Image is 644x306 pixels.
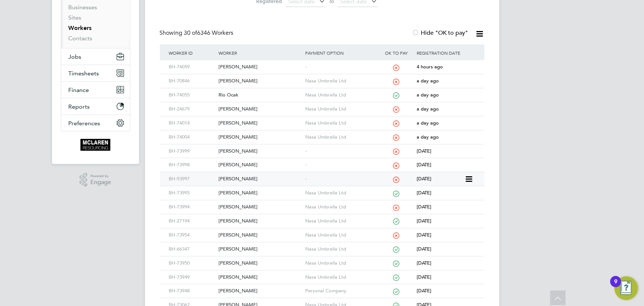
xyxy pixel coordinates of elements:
[303,214,378,228] div: Nasa Umbrella Ltd
[167,271,217,284] div: BH-73949
[167,186,477,192] a: BH-73995[PERSON_NAME]Nasa Umbrella Ltd[DATE]
[167,158,477,164] a: BH-73998[PERSON_NAME]-[DATE]
[217,271,303,284] div: [PERSON_NAME]
[184,29,234,37] span: 6346 Workers
[167,88,477,94] a: BH-74055Rio OcakNasa Umbrella Ltda day ago
[217,144,303,158] div: [PERSON_NAME]
[417,161,431,168] span: [DATE]
[69,120,100,127] span: Preferences
[303,102,378,116] div: Nasa Umbrella Ltd
[167,270,477,276] a: BH-73949[PERSON_NAME]Nasa Umbrella Ltd[DATE]
[167,172,465,178] a: BH-93997[PERSON_NAME]-[DATE]
[167,74,477,80] a: BH-70846[PERSON_NAME]Nasa Umbrella Ltda day ago
[167,116,477,122] a: BH-74014[PERSON_NAME]Nasa Umbrella Ltda day ago
[61,65,130,81] button: Timesheets
[417,64,443,70] span: 4 hours ago
[217,172,303,186] div: [PERSON_NAME]
[303,256,378,270] div: Nasa Umbrella Ltd
[80,173,111,187] a: Powered byEngage
[417,148,431,154] span: [DATE]
[303,200,378,214] div: Nasa Umbrella Ltd
[417,120,439,126] span: a day ago
[417,288,431,294] span: [DATE]
[417,134,439,140] span: a day ago
[614,276,638,300] button: Open Resource Center, 9 new notifications
[61,98,130,115] button: Reports
[303,242,378,256] div: Nasa Umbrella Ltd
[167,242,477,248] a: BH-66347[PERSON_NAME]Nasa Umbrella Ltd[DATE]
[217,102,303,116] div: [PERSON_NAME]
[217,214,303,228] div: [PERSON_NAME]
[167,116,217,130] div: BH-74014
[69,35,93,42] a: Contacts
[417,260,431,266] span: [DATE]
[303,60,378,74] div: -
[167,88,217,102] div: BH-74055
[417,176,431,182] span: [DATE]
[69,86,89,93] span: Finance
[167,214,477,220] a: BH-27194[PERSON_NAME]Nasa Umbrella Ltd[DATE]
[167,284,217,298] div: BH-73948
[303,271,378,284] div: Nasa Umbrella Ltd
[415,44,477,61] div: Registration Date
[167,228,217,242] div: BH-73954
[217,88,303,102] div: Rio Ocak
[69,4,97,11] a: Businesses
[69,24,92,31] a: Workers
[90,179,111,186] span: Engage
[217,186,303,200] div: [PERSON_NAME]
[167,102,217,116] div: BH-24679
[217,44,303,61] div: Worker
[303,284,378,298] div: Personal Company
[217,228,303,242] div: [PERSON_NAME]
[417,232,431,238] span: [DATE]
[61,139,130,151] a: Go to home page
[167,200,217,214] div: BH-73994
[417,78,439,84] span: a day ago
[217,158,303,172] div: [PERSON_NAME]
[167,102,477,108] a: BH-24679[PERSON_NAME]Nasa Umbrella Ltda day ago
[217,256,303,270] div: [PERSON_NAME]
[61,115,130,131] button: Preferences
[303,144,378,158] div: -
[417,190,431,196] span: [DATE]
[303,44,378,61] div: Payment Option
[167,256,217,270] div: BH-73950
[80,139,110,151] img: mclaren-logo-retina.png
[417,204,431,210] span: [DATE]
[61,82,130,98] button: Finance
[378,44,415,61] div: OK to pay
[167,144,477,150] a: BH-73999[PERSON_NAME]-[DATE]
[167,44,217,61] div: Worker ID
[217,74,303,88] div: [PERSON_NAME]
[167,60,477,66] a: BH-74059[PERSON_NAME]-4 hours ago
[417,218,431,224] span: [DATE]
[167,60,217,74] div: BH-74059
[69,14,82,21] a: Sites
[417,92,439,98] span: a day ago
[167,130,477,136] a: BH-74004[PERSON_NAME]Nasa Umbrella Ltda day ago
[217,200,303,214] div: [PERSON_NAME]
[217,130,303,144] div: [PERSON_NAME]
[167,186,217,200] div: BH-73995
[61,48,130,65] button: Jobs
[303,158,378,172] div: -
[303,228,378,242] div: Nasa Umbrella Ltd
[412,29,468,37] label: Hide "OK to pay"
[303,172,378,186] div: -
[303,116,378,130] div: Nasa Umbrella Ltd
[184,29,197,37] span: 30 of
[217,60,303,74] div: [PERSON_NAME]
[303,186,378,200] div: Nasa Umbrella Ltd
[90,173,111,179] span: Powered by
[417,274,431,280] span: [DATE]
[167,74,217,88] div: BH-70846
[160,29,235,37] div: Showing
[167,228,477,234] a: BH-73954[PERSON_NAME]Nasa Umbrella Ltd[DATE]
[167,158,217,172] div: BH-73998
[167,200,477,206] a: BH-73994[PERSON_NAME]Nasa Umbrella Ltd[DATE]
[167,242,217,256] div: BH-66347
[69,103,90,110] span: Reports
[217,242,303,256] div: [PERSON_NAME]
[417,246,431,252] span: [DATE]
